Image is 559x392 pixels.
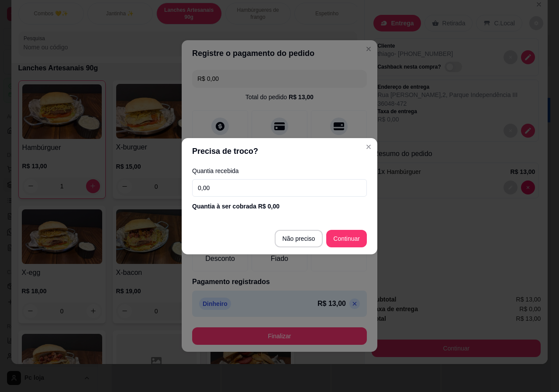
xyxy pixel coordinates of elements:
[326,230,367,247] button: Continuar
[275,230,323,247] button: Não preciso
[182,138,377,164] header: Precisa de troco?
[362,140,376,154] button: Close
[192,168,367,174] label: Quantia recebida
[192,202,367,211] div: Quantia à ser cobrada R$ 0,00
